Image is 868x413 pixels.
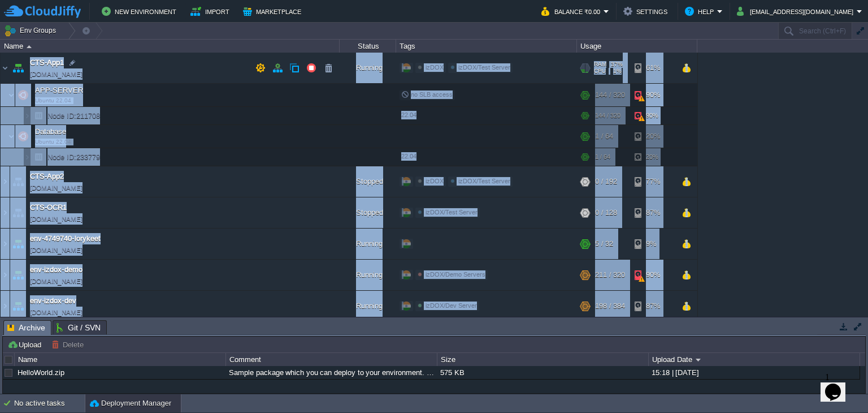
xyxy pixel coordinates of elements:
[737,5,857,18] button: [EMAIL_ADDRESS][DOMAIN_NAME]
[1,53,10,83] img: AMDAwAAAACH5BAEAAAAALAAAAAABAAEAAAICRAEAOw==
[635,166,671,197] div: 77%
[10,53,26,83] img: AMDAwAAAACH5BAEAAAAALAAAAAABAAEAAAICRAEAOw==
[34,127,68,136] a: DatabaseUbuntu 22.04
[635,148,671,166] div: 20%
[635,260,671,290] div: 90%
[46,152,102,162] a: Node ID:233779
[30,233,101,244] a: env-4749740-lorykeet
[595,291,625,321] div: 198 / 384
[594,61,606,68] span: RAM
[578,40,697,53] div: Usage
[227,353,437,366] div: Comment
[46,152,102,162] span: 233779
[458,64,510,71] span: izDOX/Test Server
[24,148,31,166] img: AMDAwAAAACH5BAEAAAAALAAAAAABAAEAAAICRAEAOw==
[47,153,76,161] span: Node ID:
[46,111,102,121] a: Node ID:211708
[18,368,64,377] a: HelloWorld.zip
[30,244,83,256] span: [DOMAIN_NAME]
[1,229,10,259] img: AMDAwAAAACH5BAEAAAAALAAAAAABAAEAAAICRAEAOw==
[401,153,416,160] span: 22.04
[4,5,81,19] img: CloudJiffy
[610,68,622,75] span: 1%
[595,197,617,228] div: 0 / 128
[595,107,620,124] div: 144 / 320
[51,339,87,350] button: Delete
[30,276,83,287] span: [DOMAIN_NAME]
[30,307,83,318] span: [DOMAIN_NAME]
[340,197,396,228] div: Stopped
[635,53,671,83] div: 61%
[595,260,625,290] div: 211 / 320
[30,213,83,225] span: [DOMAIN_NAME]
[1,197,10,228] img: AMDAwAAAACH5BAEAAAAALAAAAAABAAEAAAICRAEAOw==
[8,125,15,148] img: AMDAwAAAACH5BAEAAAAALAAAAAABAAEAAAICRAEAOw==
[10,291,26,321] img: AMDAwAAAACH5BAEAAAAALAAAAAABAAEAAAICRAEAOw==
[340,291,396,321] div: Running
[34,85,85,95] span: APP-SERVER
[635,291,671,321] div: 87%
[635,107,671,124] div: 90%
[595,229,613,259] div: 5 / 32
[595,84,625,106] div: 144 / 320
[649,366,859,379] div: 15:18 | [DATE]
[90,398,171,409] button: Deployment Manager
[595,166,617,197] div: 0 / 192
[190,5,233,18] button: Import
[10,197,26,228] img: AMDAwAAAACH5BAEAAAAALAAAAAABAAEAAAICRAEAOw==
[426,64,444,71] span: izDOX
[34,86,85,94] a: APP-SERVERUbuntu 22.04
[1,40,339,53] div: Name
[1,166,10,197] img: AMDAwAAAACH5BAEAAAAALAAAAAABAAEAAAICRAEAOw==
[397,40,576,53] div: Tags
[30,202,67,213] a: CTS-OCR1
[595,148,610,166] div: 1 / 64
[15,84,31,106] img: AMDAwAAAACH5BAEAAAAALAAAAAABAAEAAAICRAEAOw==
[34,127,68,136] span: Database
[340,40,396,53] div: Status
[10,260,26,290] img: AMDAwAAAACH5BAEAAAAALAAAAAABAAEAAAICRAEAOw==
[226,366,436,379] div: Sample package which you can deploy to your environment. Feel free to delete and upload a package...
[27,45,32,48] img: AMDAwAAAACH5BAEAAAAALAAAAAABAAEAAAICRAEAOw==
[15,125,31,148] img: AMDAwAAAACH5BAEAAAAALAAAAAABAAEAAAICRAEAOw==
[635,197,671,228] div: 87%
[10,229,26,259] img: AMDAwAAAACH5BAEAAAAALAAAAAABAAEAAAICRAEAOw==
[10,166,26,197] img: AMDAwAAAACH5BAEAAAAALAAAAAABAAEAAAICRAEAOw==
[458,178,510,184] span: izDOX/Test Server
[8,84,15,106] img: AMDAwAAAACH5BAEAAAAALAAAAAABAAEAAAICRAEAOw==
[31,107,46,124] img: AMDAwAAAACH5BAEAAAAALAAAAAABAAEAAAICRAEAOw==
[4,23,60,38] button: Env Groups
[7,339,45,350] button: Upload
[649,353,860,366] div: Upload Date
[30,182,83,193] span: [DOMAIN_NAME]
[340,53,396,83] div: Running
[426,209,478,216] span: izDOX/Test Server
[635,229,671,259] div: 9%
[401,91,453,98] span: no SLB access
[340,260,396,290] div: Running
[438,353,648,366] div: Size
[595,125,613,148] div: 1 / 64
[30,171,64,182] a: CTS-App2
[611,61,623,68] span: 37%
[1,291,10,321] img: AMDAwAAAACH5BAEAAAAALAAAAAABAAEAAAICRAEAOw==
[30,57,64,68] a: CTS-App1
[30,295,76,307] span: env-izdox-dev
[57,321,101,334] span: Git / SVN
[426,302,477,309] span: izDOX/Dev Server
[541,5,604,18] button: Balance ₹0.00
[426,178,444,184] span: izDOX
[623,5,671,18] button: Settings
[437,366,648,379] div: 575 KB
[401,111,416,118] span: 22.04
[30,264,83,276] a: env-izdox-demo
[635,84,671,106] div: 90%
[35,97,71,104] span: Ubuntu 22.04
[31,148,46,166] img: AMDAwAAAACH5BAEAAAAALAAAAAABAAEAAAICRAEAOw==
[426,271,485,278] span: izDOX/Demo Servers
[46,111,102,121] span: 211708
